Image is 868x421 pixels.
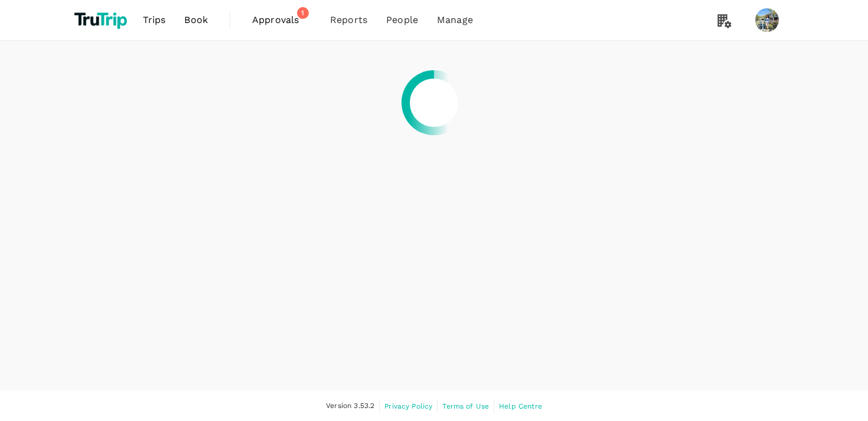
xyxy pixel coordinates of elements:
[70,7,133,33] img: TruTrip logo
[184,13,208,27] span: Book
[330,13,367,27] span: Reports
[755,8,779,32] img: Vandana Purswani
[384,402,432,410] span: Privacy Policy
[499,402,542,410] span: Help Centre
[143,13,166,27] span: Trips
[297,7,309,19] span: 1
[386,13,418,27] span: People
[499,400,542,413] a: Help Centre
[437,13,473,27] span: Manage
[326,400,374,412] span: Version 3.53.2
[442,400,489,413] a: Terms of Use
[442,402,489,410] span: Terms of Use
[252,13,311,27] span: Approvals
[384,400,432,413] a: Privacy Policy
